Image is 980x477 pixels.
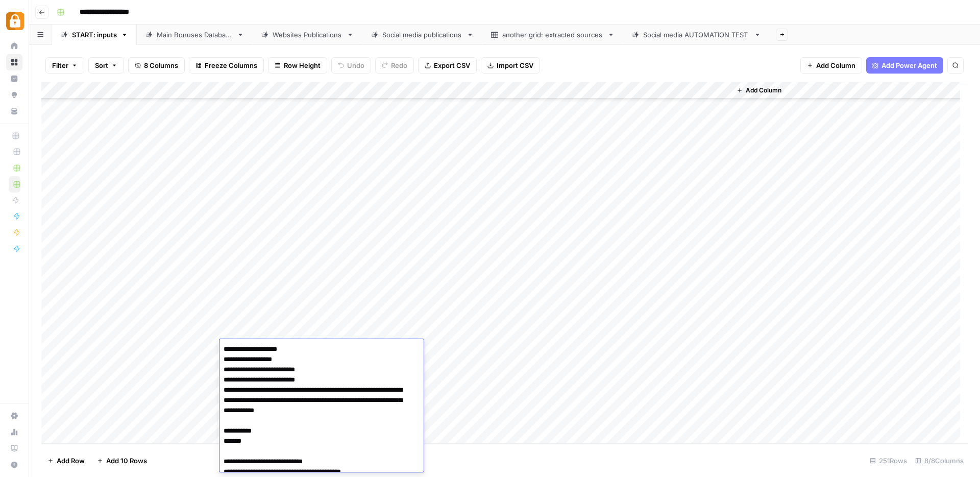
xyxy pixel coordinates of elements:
[52,25,137,45] a: START: inputs
[72,30,117,40] div: START: inputs
[497,60,533,70] span: Import CSV
[205,60,257,70] span: Freeze Columns
[502,30,603,40] div: another grid: extracted sources
[95,60,108,70] span: Sort
[911,452,968,469] div: 8/8 Columns
[382,30,462,40] div: Social media publications
[746,86,781,95] span: Add Column
[362,25,482,45] a: Social media publications
[800,57,862,74] button: Add Column
[6,103,22,120] a: Your Data
[6,440,22,457] a: Learning Hub
[6,8,22,34] button: Workspace: Adzz
[284,60,321,70] span: Row Height
[88,57,124,74] button: Sort
[732,84,786,97] button: Add Column
[418,57,477,74] button: Export CSV
[137,25,253,45] a: Main Bonuses Database
[268,57,327,74] button: Row Height
[6,408,22,424] a: Settings
[6,424,22,440] a: Usage
[57,456,85,466] span: Add Row
[157,30,233,40] div: Main Bonuses Database
[106,456,147,466] span: Add 10 Rows
[816,60,855,70] span: Add Column
[866,57,943,74] button: Add Power Agent
[128,57,185,74] button: 8 Columns
[6,457,22,473] button: Help + Support
[481,57,540,74] button: Import CSV
[881,60,937,70] span: Add Power Agent
[482,25,623,45] a: another grid: extracted sources
[6,54,22,70] a: Browse
[623,25,770,45] a: Social media AUTOMATION TEST
[866,452,911,469] div: 251 Rows
[144,60,178,70] span: 8 Columns
[41,452,91,469] button: Add Row
[331,57,371,74] button: Undo
[273,30,342,40] div: Websites Publications
[6,12,24,30] img: Adzz Logo
[6,38,22,54] a: Home
[253,25,362,45] a: Websites Publications
[391,60,407,70] span: Redo
[347,60,364,70] span: Undo
[91,452,153,469] button: Add 10 Rows
[6,70,22,87] a: Insights
[189,57,264,74] button: Freeze Columns
[643,30,750,40] div: Social media AUTOMATION TEST
[6,87,22,103] a: Opportunities
[434,60,470,70] span: Export CSV
[52,60,68,70] span: Filter
[45,57,84,74] button: Filter
[375,57,414,74] button: Redo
